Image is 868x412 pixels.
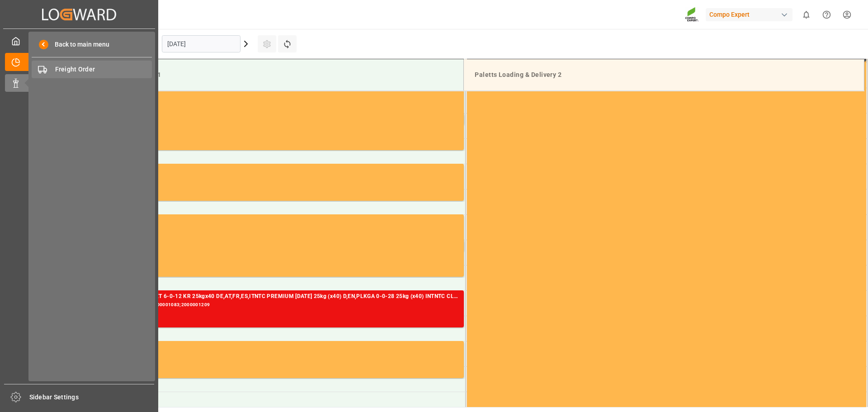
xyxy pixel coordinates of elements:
span: Freight Order [55,65,152,74]
button: Help Center [816,5,837,25]
button: Compo Expert [706,6,796,23]
span: Back to main menu [48,40,109,49]
input: DD.MM.YYYY [162,35,241,52]
div: Paletts Loading & Delivery 1 [71,66,456,83]
a: Timeslot Management [5,53,153,71]
div: Occupied [68,90,460,99]
div: Occupied [68,216,460,225]
a: Freight Order [32,61,152,78]
div: Main ref : 6100001732, 2000001083 2000001083;2000001209 [68,301,460,309]
img: Screenshot%202023-09-29%20at%2010.02.21.png_1712312052.png [685,7,699,23]
button: show 0 new notifications [796,5,816,25]
div: TPL N 12-4-6 25kg (x40) D,A,CHFET 6-0-12 KR 25kgx40 DE,AT,FR,ES,ITNTC PREMIUM [DATE] 25kg (x40) D... [68,292,460,301]
div: Occupied [68,166,460,175]
div: Compo Expert [706,8,793,21]
div: Occupied [68,242,460,251]
div: Paletts Loading & Delivery 2 [471,66,857,83]
div: Occupied [68,115,460,124]
div: Occupied [68,343,460,352]
span: Sidebar Settings [29,393,155,402]
a: My Cockpit [5,32,153,50]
